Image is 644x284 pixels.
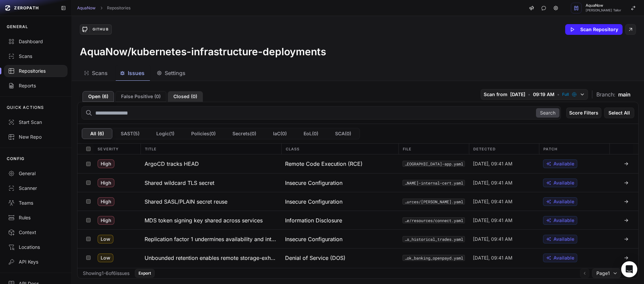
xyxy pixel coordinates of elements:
[473,236,513,242] span: [DATE], 09:41 AM
[265,128,295,139] button: IaC(0)
[586,9,621,12] span: [PERSON_NAME] Tailor
[141,230,281,248] button: Replication factor 1 undermines availability and integrity
[145,216,263,224] h3: MDS token signing key shared across services
[98,179,114,187] span: High
[562,92,569,97] span: Full
[145,179,214,187] h3: Shared wildcard TLS secret
[484,91,507,98] span: Scan from
[8,244,63,251] div: Locations
[402,217,465,223] button: apps/confluent/base/resources/connect.yaml
[141,248,281,267] button: Unbounded retention enables remote storage-exhaustion DoS
[295,128,327,139] button: EoL(0)
[566,108,601,118] button: Score Filters
[553,180,574,186] span: Available
[145,160,199,168] h3: ArgoCD tracks HEAD
[98,216,114,225] span: High
[8,259,63,265] div: API Keys
[8,68,63,74] div: Repositories
[77,173,638,192] div: High Shared wildcard TLS secret Insecure Configuration apps/confluent/envs/dev/uae/resources/[PER...
[481,89,588,100] button: Scan from [DATE] • 09:19 AM • Full
[82,128,112,139] button: All (6)
[285,198,342,206] span: Insecure Configuration
[510,91,525,98] span: [DATE]
[145,235,277,243] h3: Replication factor 1 undermines availability and integrity
[135,269,155,278] button: Export
[148,128,183,139] button: Logic(1)
[14,5,39,11] span: ZEROPATH
[98,197,114,206] span: High
[285,235,342,243] span: Insecure Configuration
[141,211,281,229] button: MDS token signing key shared across services
[402,236,465,242] button: apps/topics/envs/dev/uae/resources/dev_cams_historical_trades.yaml
[115,91,166,102] button: False Positive (0)
[604,108,634,118] button: Select All
[402,255,465,261] button: apps/topics/envs/dev/uae/resources/dev_webhook_banking_openpayd.yaml
[8,38,63,45] div: Dashboard
[469,144,539,154] div: Detected
[90,26,111,32] div: GitHub
[168,91,203,102] button: Closed (0)
[402,161,465,167] code: argocd-apps-manifests/dev/[GEOGRAPHIC_DATA]/confluent-dev-[GEOGRAPHIC_DATA]-app.yaml
[402,199,465,205] code: apps/confluent/base/resources/[PERSON_NAME].yaml
[398,144,469,154] div: File
[8,134,63,140] div: New Repo
[98,254,113,262] span: Low
[141,144,281,154] div: Title
[77,211,638,229] div: High MDS token signing key shared across services Information Disclosure apps/confluent/base/reso...
[7,105,44,110] p: QUICK ACTIONS
[98,235,113,243] span: Low
[77,192,638,211] div: High Shared SASL/PLAIN secret reuse Insecure Configuration apps/confluent/base/resources/[PERSON_...
[8,119,63,126] div: Start Scan
[536,108,559,118] button: Search
[586,4,621,7] span: AquaNow
[533,91,554,98] span: 09:19 AM
[8,82,63,89] div: Reports
[128,69,145,77] span: Issues
[473,198,513,205] span: [DATE], 09:41 AM
[145,254,277,262] h3: Unbounded retention enables remote storage-exhaustion DoS
[592,269,621,278] button: Page1
[473,217,513,224] span: [DATE], 09:41 AM
[112,128,148,139] button: SAST(5)
[80,46,326,58] h3: AquaNow/kubernetes-infrastructure-deployments
[8,214,63,221] div: Rules
[7,24,28,29] p: GENERAL
[528,91,530,98] span: •
[553,236,574,242] span: Available
[77,154,638,173] div: High ArgoCD tracks HEAD Remote Code Execution (RCE) argocd-apps-manifests/dev/[GEOGRAPHIC_DATA]/c...
[141,173,281,192] button: Shared wildcard TLS secret
[473,180,513,186] span: [DATE], 09:41 AM
[7,156,24,161] p: CONFIG
[8,185,63,192] div: Scanner
[553,198,574,205] span: Available
[402,180,465,186] button: apps/confluent/envs/dev/uae/resources/[PERSON_NAME]-internal-cert.yaml
[618,90,631,98] span: main
[553,217,574,224] span: Available
[285,160,363,168] span: Remote Code Execution (RCE)
[8,170,63,177] div: General
[99,6,104,10] svg: chevron right,
[539,144,609,154] div: Patch
[77,248,638,267] div: Low Unbounded retention enables remote storage-exhaustion DoS Denial of Service (DOS) apps/topics...
[141,154,281,173] button: ArgoCD tracks HEAD
[3,3,55,13] a: ZEROPATH
[8,229,63,236] div: Context
[83,270,129,277] div: Showing 1 - 6 of 6 issues
[98,159,114,168] span: High
[94,144,141,154] div: Severity
[183,128,224,139] button: Policies(0)
[285,179,342,187] span: Insecure Configuration
[107,5,130,11] a: Repositories
[553,160,574,167] span: Available
[77,5,130,11] nav: breadcrumb
[565,24,623,35] button: Scan Repository
[165,69,185,77] span: Settings
[145,198,227,206] h3: Shared SASL/PLAIN secret reuse
[285,216,342,224] span: Information Disclosure
[8,53,63,60] div: Scans
[83,91,114,102] button: Open (6)
[77,5,96,11] a: AquaNow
